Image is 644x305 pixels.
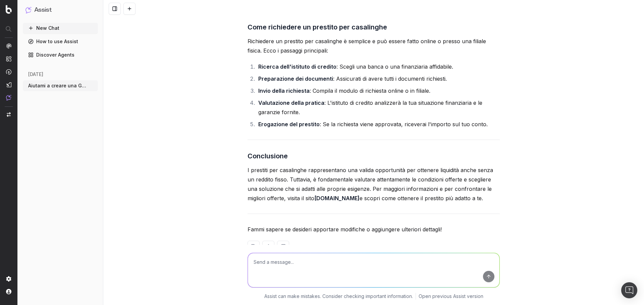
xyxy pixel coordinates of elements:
[248,165,500,203] p: I prestiti per casalinghe rappresentano una valida opportunità per ottenere liquidità anche senza...
[6,69,11,75] img: Activation
[6,95,11,100] img: Assist
[256,62,500,71] li: : Scegli una banca o una finanziaria affidabile.
[314,195,360,202] strong: [DOMAIN_NAME]
[6,5,12,14] img: Botify logo
[23,80,98,91] button: Aiutami a creare una Guida da zero per i
[23,23,98,33] button: New Chat
[258,99,324,106] strong: Valutazione della pratica
[256,120,500,129] li: : Se la richiesta viene approvata, riceverai l'importo sul tuo conto.
[23,50,98,60] a: Discover Agents
[248,151,500,161] h3: Conclusione
[7,112,11,117] img: Switch project
[28,71,43,78] span: [DATE]
[258,75,333,82] strong: Preparazione dei documenti
[6,276,11,282] img: Setting
[25,5,95,15] button: Assist
[258,63,336,70] strong: Ricerca dell'istituto di credito
[248,36,500,55] p: Richiedere un prestito per casalinghe è semplice e può essere fatto online o presso una filiale f...
[621,282,637,298] div: Open Intercom Messenger
[256,86,500,95] li: : Compila il modulo di richiesta online o in filiale.
[264,293,413,300] p: Assist can make mistakes. Consider checking important information.
[256,74,500,83] li: : Assicurati di avere tutti i documenti richiesti.
[23,36,98,47] a: How to use Assist
[258,87,310,94] strong: Invio della richiesta
[248,225,500,234] p: Fammi sapere se desideri apportare modifiche o aggiungere ulteriori dettagli!
[6,43,11,49] img: Analytics
[419,293,483,300] a: Open previous Assist version
[256,98,500,117] li: : L'istituto di credito analizzerà la tua situazione finanziaria e le garanzie fornite.
[34,5,52,15] h1: Assist
[6,82,11,87] img: Studio
[258,121,320,128] strong: Erogazione del prestito
[6,289,11,294] img: My account
[28,82,87,89] span: Aiutami a creare una Guida da zero per i
[6,56,11,62] img: Intelligence
[25,7,32,13] img: Assist
[248,22,500,32] h3: Come richiedere un prestito per casalinghe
